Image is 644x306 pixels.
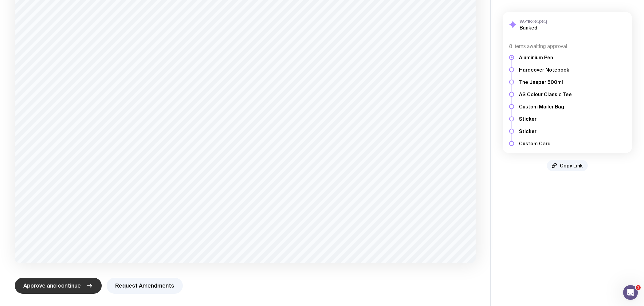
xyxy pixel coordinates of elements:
[519,140,572,147] h5: Custom Card
[547,160,588,171] button: Copy Link
[636,285,641,290] span: 1
[519,104,572,110] h5: Custom Mailer Bag
[509,43,626,49] h4: 8 items awaiting approval
[560,163,583,169] span: Copy Link
[107,278,183,294] button: Request Amendments
[520,25,547,31] h2: Banked
[519,116,572,122] h5: Sticker
[519,67,572,73] h5: Hardcover Notebook
[519,54,572,61] h5: Aluminium Pen
[519,79,572,85] h5: The Jasper 500ml
[623,285,638,300] iframe: Intercom live chat
[23,282,81,289] span: Approve and continue
[15,278,102,294] button: Approve and continue
[519,128,572,134] h5: Sticker
[520,18,547,25] h3: WZ1KGQ3Q
[519,91,572,97] h5: AS Colour Classic Tee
